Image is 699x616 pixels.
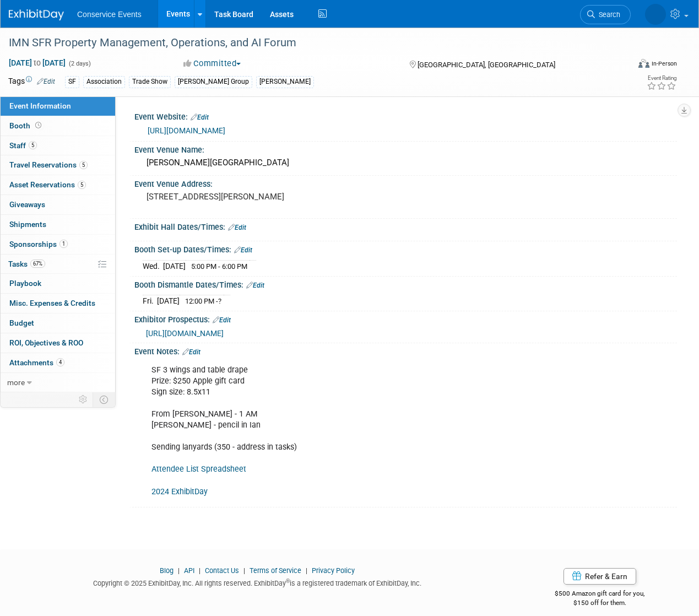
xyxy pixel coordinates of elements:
a: Refer & Earn [563,568,636,585]
span: 5 [79,161,88,169]
span: to [32,58,42,67]
a: Misc. Expenses & Credits [1,294,115,313]
span: ROI, Objectives & ROO [9,338,83,347]
span: Booth not reserved yet [33,121,44,129]
span: Budget [9,318,34,327]
span: Search [595,10,620,19]
img: Amiee Griffey [645,4,666,25]
div: [PERSON_NAME][GEOGRAPHIC_DATA] [143,154,669,171]
div: Event Format [579,57,677,74]
a: Edit [191,114,209,121]
td: Personalize Event Tab Strip [74,392,93,407]
div: Event Website: [134,109,677,123]
div: Event Notes: [134,343,677,358]
span: Sponsorships [9,240,68,248]
a: Edit [37,78,55,85]
a: Budget [1,314,115,333]
div: Event Venue Name: [134,142,677,155]
span: 5:00 PM - 6:00 PM [191,262,247,271]
a: Booth [1,116,115,136]
div: [PERSON_NAME] Group [175,76,252,88]
span: 1 [59,240,68,248]
a: Blog [160,566,174,575]
a: Edit [246,282,264,289]
div: Booth Set-up Dates/Times: [134,241,677,256]
a: Shipments [1,215,115,234]
span: 67% [30,260,45,268]
span: | [241,566,248,575]
div: Event Venue Address: [134,176,677,190]
pre: [STREET_ADDRESS][PERSON_NAME] [147,192,348,202]
a: API [184,566,194,575]
a: Edit [213,316,231,324]
a: Terms of Service [250,566,301,575]
a: Contact Us [205,566,239,575]
span: Booth [9,121,44,130]
span: Shipments [9,220,46,229]
span: | [196,566,203,575]
span: more [7,378,25,387]
sup: ® [286,578,290,584]
span: [GEOGRAPHIC_DATA], [GEOGRAPHIC_DATA] [418,61,555,69]
a: Edit [182,348,201,356]
td: Tags [8,75,55,88]
span: Giveaways [9,200,45,209]
span: ? [218,297,221,305]
div: Copyright © 2025 ExhibitDay, Inc. All rights reserved. ExhibitDay is a registered trademark of Ex... [8,576,506,588]
div: SF [65,76,79,88]
div: IMN SFR Property Management, Operations, and AI Forum [5,33,620,53]
a: Privacy Policy [312,566,355,575]
a: Edit [234,246,252,254]
a: more [1,373,115,392]
span: | [303,566,310,575]
a: [URL][DOMAIN_NAME] [148,126,225,135]
span: Tasks [8,260,45,268]
a: Tasks67% [1,255,115,274]
div: Event Rating [647,75,676,81]
a: Edit [228,224,246,231]
span: Event Information [9,101,71,110]
span: [DATE] [DATE] [8,58,66,68]
a: Travel Reservations5 [1,155,115,175]
div: Association [83,76,125,88]
div: Trade Show [129,76,171,88]
span: 4 [56,358,64,366]
a: Event Information [1,96,115,116]
div: Exhibit Hall Dates/Times: [134,219,677,233]
div: Booth Dismantle Dates/Times: [134,277,677,291]
span: 5 [78,181,86,189]
a: Attendee List Spreadsheet [151,464,246,474]
span: Playbook [9,279,41,288]
img: ExhibitDay [9,9,64,20]
a: Sponsorships1 [1,235,115,254]
a: Attachments4 [1,353,115,372]
a: Playbook [1,274,115,293]
a: [URL][DOMAIN_NAME] [146,329,224,338]
div: SF 3 wings and table drape Prize: $250 Apple gift card Sign size: 8.5x11 From [PERSON_NAME] - 1 A... [144,359,570,503]
button: Committed [180,58,245,69]
div: Exhibitor Prospectus: [134,311,677,326]
span: Misc. Expenses & Credits [9,299,95,307]
a: ROI, Objectives & ROO [1,333,115,353]
span: | [175,566,182,575]
a: Asset Reservations5 [1,175,115,194]
span: 12:00 PM - [185,297,221,305]
div: In-Person [651,60,677,68]
div: $150 off for them. [522,598,677,608]
td: [DATE] [163,260,186,272]
td: Fri. [143,295,157,307]
span: (2 days) [68,60,91,67]
a: Giveaways [1,195,115,214]
div: $500 Amazon gift card for you, [522,582,677,607]
span: Staff [9,141,37,150]
a: 2024 ExhibitDay [151,487,208,496]
a: Staff5 [1,136,115,155]
td: Toggle Event Tabs [93,392,116,407]
span: Travel Reservations [9,160,88,169]
td: Wed. [143,260,163,272]
span: Asset Reservations [9,180,86,189]
span: Conservice Events [77,10,142,19]
span: Attachments [9,358,64,367]
div: [PERSON_NAME] [256,76,314,88]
